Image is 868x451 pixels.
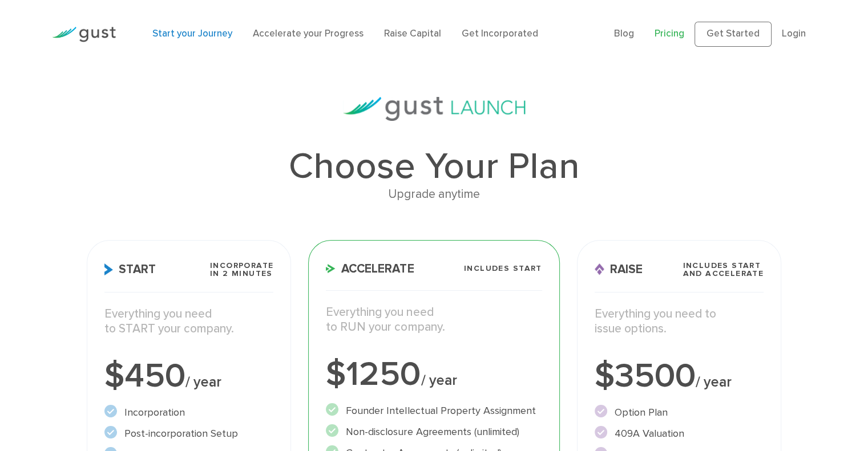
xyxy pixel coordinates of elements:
span: Includes START and ACCELERATE [683,262,764,278]
li: Incorporation [104,405,274,420]
div: $3500 [595,359,764,393]
li: Option Plan [595,405,764,420]
div: Upgrade anytime [87,185,781,204]
div: $450 [104,359,274,393]
span: / year [696,373,732,391]
a: Blog [614,28,634,39]
a: Accelerate your Progress [253,28,364,39]
img: Raise Icon [595,263,604,275]
span: Accelerate [326,263,414,275]
p: Everything you need to START your company. [104,307,274,337]
span: Raise [595,263,643,275]
span: Incorporate in 2 Minutes [210,262,273,278]
a: Raise Capital [384,28,441,39]
img: Gust Logo [52,27,116,42]
a: Login [782,28,806,39]
li: Post-incorporation Setup [104,426,274,441]
span: Start [104,263,156,275]
span: / year [185,373,221,391]
h1: Choose Your Plan [87,148,781,185]
div: $1250 [326,357,542,392]
a: Pricing [655,28,684,39]
li: Non-disclosure Agreements (unlimited) [326,424,542,440]
img: Accelerate Icon [326,264,336,273]
p: Everything you need to RUN your company. [326,305,542,335]
img: gust-launch-logos.svg [343,97,526,121]
span: Includes START [464,265,542,273]
img: Start Icon X2 [104,263,113,275]
li: 409A Valuation [595,426,764,441]
span: / year [421,372,457,389]
a: Get Started [695,22,772,47]
a: Get Incorporated [462,28,538,39]
li: Founder Intellectual Property Assignment [326,403,542,419]
p: Everything you need to issue options. [595,307,764,337]
a: Start your Journey [152,28,232,39]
